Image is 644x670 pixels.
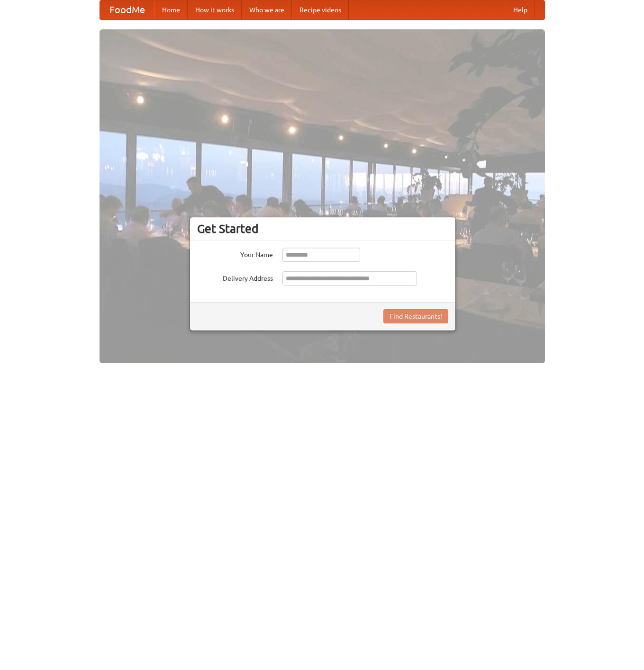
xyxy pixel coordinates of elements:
[197,271,273,283] label: Delivery Address
[506,0,535,19] a: Help
[100,0,154,19] a: FoodMe
[154,0,188,19] a: Home
[197,248,273,259] label: Your Name
[242,0,292,19] a: Who we are
[383,309,448,323] button: Find Restaurants!
[292,0,349,19] a: Recipe videos
[197,222,448,236] h3: Get Started
[188,0,242,19] a: How it works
